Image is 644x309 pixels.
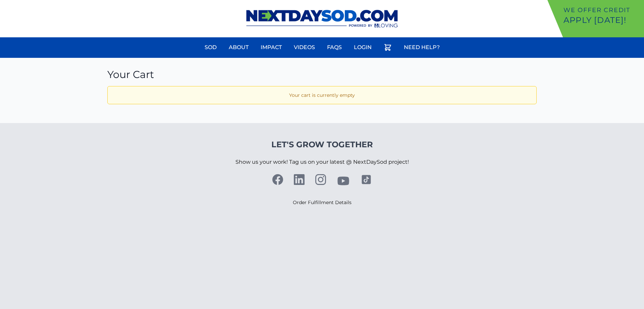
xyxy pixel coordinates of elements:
a: Login [350,39,376,55]
p: Apply [DATE]! [563,15,641,26]
p: Show us your work! Tag us on your latest @ NextDaySod project! [235,150,409,174]
h4: Let's Grow Together [235,139,409,150]
a: About [225,39,253,55]
p: Your cart is currently empty [113,92,531,99]
p: We offer Credit [563,5,641,15]
a: Order Fulfillment Details [293,199,352,205]
a: Sod [201,39,221,55]
a: FAQs [323,39,346,55]
a: Videos [290,39,319,55]
a: Impact [257,39,286,55]
a: Need Help? [400,39,444,55]
h1: Your Cart [107,69,537,81]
